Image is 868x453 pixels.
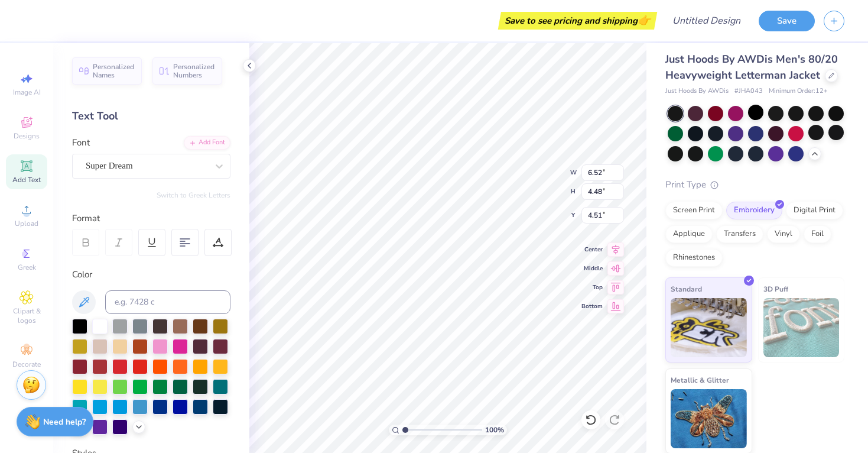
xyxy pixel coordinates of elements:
div: Screen Print [665,202,723,219]
div: Text Tool [72,108,230,124]
div: Digital Print [786,202,843,219]
span: Personalized Names [93,63,135,79]
span: Greek [18,263,36,272]
span: Add Text [12,175,41,185]
img: 3D Puff [763,298,840,357]
span: Minimum Order: 12 + [769,86,828,96]
span: 👉 [638,13,651,27]
span: Personalized Numbers [173,63,215,79]
input: e.g. 7428 c [105,290,230,314]
span: Middle [581,264,603,273]
span: 3D Puff [763,283,788,295]
span: Standard [671,283,702,295]
span: 100 % [485,425,504,435]
button: Save [759,11,815,31]
span: Clipart & logos [6,306,47,325]
span: Metallic & Glitter [671,374,729,386]
img: Metallic & Glitter [671,389,747,448]
div: Save to see pricing and shipping [501,12,654,30]
strong: Need help? [43,416,86,428]
span: Upload [15,219,38,228]
input: Untitled Design [663,9,750,33]
span: Image AI [13,88,41,97]
div: Add Font [184,136,230,150]
label: Font [72,136,90,150]
div: Foil [804,225,831,243]
span: Top [581,283,603,292]
div: Rhinestones [665,249,723,267]
div: Applique [665,225,713,243]
button: Switch to Greek Letters [157,190,230,200]
div: Format [72,212,232,225]
img: Standard [671,298,747,357]
div: Color [72,268,230,281]
div: Transfers [716,225,763,243]
div: Embroidery [726,202,782,219]
div: Vinyl [767,225,800,243]
span: Decorate [12,360,41,369]
span: # JHA043 [734,86,763,96]
span: Designs [14,131,40,141]
div: Print Type [665,178,844,192]
span: Just Hoods By AWDis [665,86,729,96]
span: Center [581,245,603,254]
span: Bottom [581,302,603,310]
span: Just Hoods By AWDis Men's 80/20 Heavyweight Letterman Jacket [665,52,838,82]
